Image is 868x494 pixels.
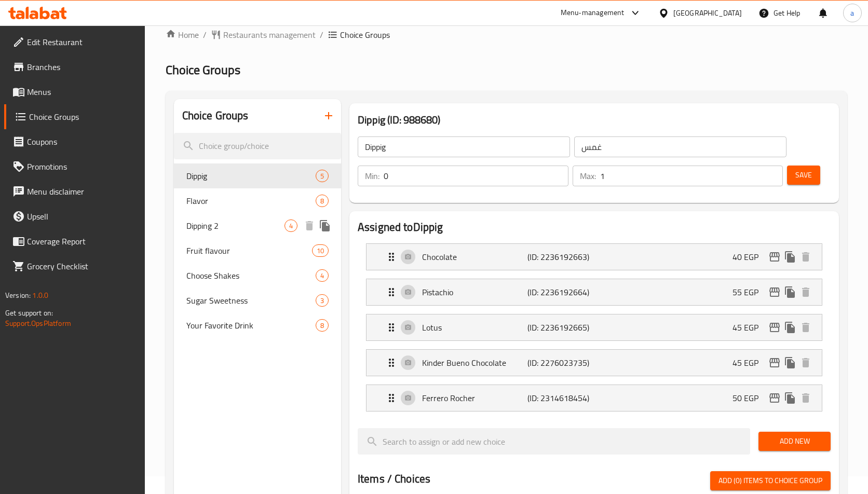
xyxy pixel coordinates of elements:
li: Expand [358,380,831,416]
div: Choices [316,269,329,282]
h3: Dippig (ID: 988680) [358,112,831,128]
span: Promotions [27,160,137,173]
button: delete [798,320,813,335]
span: Grocery Checklist [27,260,137,272]
div: Menu-management [561,7,625,19]
div: Expand [367,350,822,376]
a: Support.OpsPlatform [5,317,71,330]
button: edit [767,355,782,371]
button: delete [798,355,813,371]
span: Choice Groups [166,58,240,81]
button: edit [767,284,782,300]
span: Your Favorite Drink [186,319,316,332]
button: edit [767,390,782,406]
div: Your Favorite Drink8 [174,313,341,338]
p: 45 EGP [733,356,767,369]
div: Fruit flavour10 [174,238,341,263]
span: Add New [767,435,822,448]
span: Menu disclaimer [27,185,137,198]
p: Chocolate [422,251,527,263]
div: [GEOGRAPHIC_DATA] [673,7,742,19]
span: 8 [316,196,328,206]
a: Branches [4,54,145,79]
div: Dipping 24deleteduplicate [174,213,341,238]
div: Expand [367,314,822,340]
p: Lotus [422,321,527,334]
a: Coverage Report [4,229,145,254]
p: Kinder Bueno Chocolate [422,356,527,369]
span: Get support on: [5,306,53,320]
span: 4 [316,271,328,281]
span: 3 [316,296,328,306]
a: Restaurants management [211,29,316,41]
button: delete [798,284,813,300]
span: Menus [27,86,137,98]
div: Choose Shakes4 [174,263,341,288]
button: delete [798,390,813,406]
li: Expand [358,275,831,310]
p: 50 EGP [733,392,767,404]
button: duplicate [782,320,798,335]
a: Promotions [4,154,145,179]
span: Upsell [27,210,137,223]
span: Fruit flavour [186,244,312,257]
button: duplicate [782,355,798,371]
button: edit [767,320,782,335]
p: (ID: 2314618454) [527,392,598,404]
span: Choice Groups [29,111,137,123]
div: Choices [316,170,329,182]
li: Expand [358,345,831,380]
div: Sugar Sweetness3 [174,288,341,313]
nav: breadcrumb [166,29,847,41]
button: duplicate [782,249,798,265]
p: Max: [580,170,596,182]
button: delete [302,218,317,234]
a: Upsell [4,204,145,229]
span: Add (0) items to choice group [718,474,822,487]
span: Restaurants management [223,29,316,41]
button: duplicate [782,390,798,406]
span: a [850,7,854,19]
p: (ID: 2236192664) [527,286,598,298]
span: 5 [316,171,328,181]
span: Choice Groups [340,29,390,41]
span: Version: [5,289,31,302]
a: Edit Restaurant [4,30,145,54]
span: Sugar Sweetness [186,294,316,307]
div: Choices [316,195,329,207]
span: Save [795,169,812,182]
span: Choose Shakes [186,269,316,282]
p: Pistachio [422,286,527,298]
input: search [174,133,341,159]
div: Choices [312,244,329,257]
p: Min: [365,170,379,182]
span: 1.0.0 [32,289,48,302]
a: Choice Groups [4,104,145,129]
span: Dippig [186,170,316,182]
p: 45 EGP [733,321,767,334]
button: duplicate [782,284,798,300]
span: Flavor [186,195,316,207]
a: Grocery Checklist [4,254,145,279]
a: Menu disclaimer [4,179,145,204]
h2: Items / Choices [358,471,430,487]
button: delete [798,249,813,265]
div: Flavor8 [174,188,341,213]
p: (ID: 2276023735) [527,356,598,369]
a: Coupons [4,129,145,154]
p: Ferrero Rocher [422,392,527,404]
li: Expand [358,310,831,345]
div: Choices [316,294,329,307]
span: Coverage Report [27,235,137,248]
button: Add New [758,432,830,451]
span: Branches [27,61,137,73]
a: Home [166,29,199,41]
a: Menus [4,79,145,104]
li: / [320,29,323,41]
li: Expand [358,239,831,275]
h2: Choice Groups [182,108,249,124]
div: Choices [284,219,297,232]
button: duplicate [317,218,333,234]
li: / [203,29,207,41]
p: 55 EGP [733,286,767,298]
